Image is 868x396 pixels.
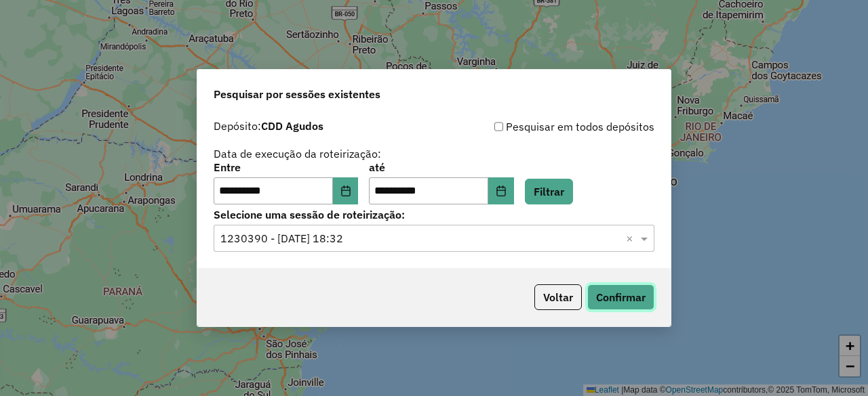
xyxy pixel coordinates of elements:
[214,118,323,134] label: Depósito:
[333,177,359,204] button: Choose Date
[214,146,381,162] label: Data de execução da roteirização:
[434,118,654,135] div: Pesquisar em todos depósitos
[214,159,358,175] label: Entre
[261,119,323,133] strong: CDD Agudos
[369,159,513,175] label: até
[214,206,654,223] label: Selecione uma sessão de roteirização:
[525,179,573,204] button: Filtrar
[214,86,380,102] span: Pesquisar por sessões existentes
[587,284,654,310] button: Confirmar
[626,230,637,246] span: Clear all
[534,284,582,310] button: Voltar
[488,177,514,204] button: Choose Date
